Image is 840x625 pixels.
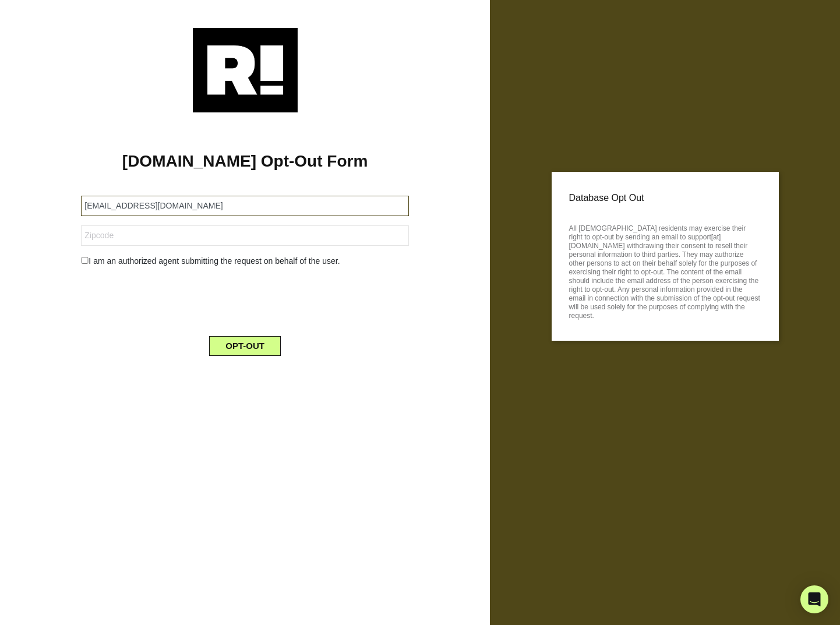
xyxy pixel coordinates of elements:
[569,189,761,207] p: Database Opt Out
[17,151,472,171] h1: [DOMAIN_NAME] Opt-Out Form
[209,336,281,356] button: OPT-OUT
[800,585,828,613] div: Open Intercom Messenger
[569,221,761,320] p: All [DEMOGRAPHIC_DATA] residents may exercise their right to opt-out by sending an email to suppo...
[81,196,408,216] input: Email Address
[81,225,408,246] input: Zipcode
[157,277,334,322] iframe: reCAPTCHA
[193,28,298,112] img: Retention.com
[72,255,417,267] div: I am an authorized agent submitting the request on behalf of the user.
